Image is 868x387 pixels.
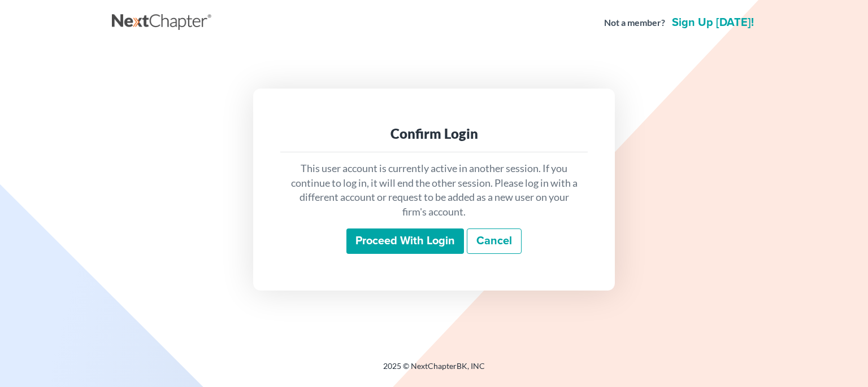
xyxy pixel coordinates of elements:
a: Cancel [467,228,522,254]
div: 2025 © NextChapterBK, INC [112,360,756,381]
input: Proceed with login [346,228,464,254]
p: This user account is currently active in another session. If you continue to log in, it will end ... [289,161,579,219]
div: Confirm Login [289,125,579,143]
strong: Not a member? [604,16,665,29]
a: Sign up [DATE]! [670,17,756,28]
